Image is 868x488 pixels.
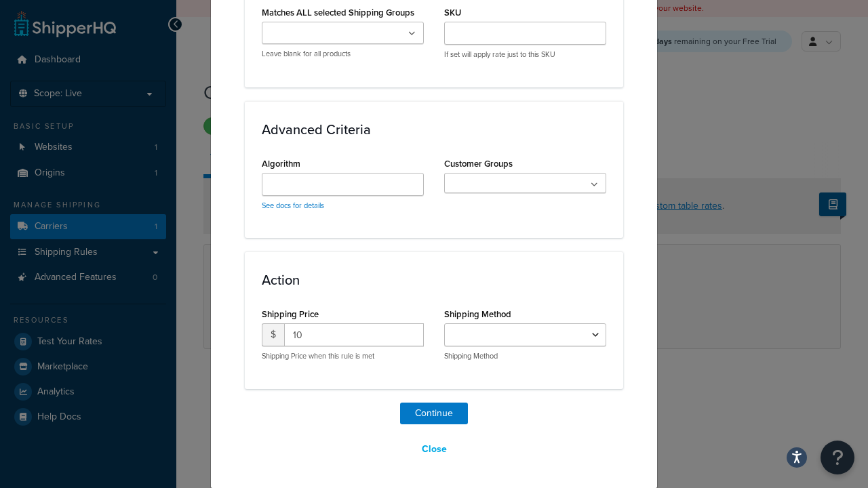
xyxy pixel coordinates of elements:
p: Shipping Price when this rule is met [262,351,424,361]
label: Algorithm [262,159,300,169]
p: If set will apply rate just to this SKU [444,49,606,60]
label: Shipping Price [262,309,319,319]
button: Continue [400,403,468,424]
h3: Advanced Criteria [262,122,606,137]
label: Customer Groups [444,159,513,169]
label: Shipping Method [444,309,511,319]
button: Close [413,438,456,461]
h3: Action [262,272,606,287]
span: $ [262,323,284,346]
a: See docs for details [262,200,324,211]
p: Shipping Method [444,351,606,361]
label: SKU [444,7,461,18]
label: Matches ALL selected Shipping Groups [262,7,414,18]
p: Leave blank for all products [262,49,424,59]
